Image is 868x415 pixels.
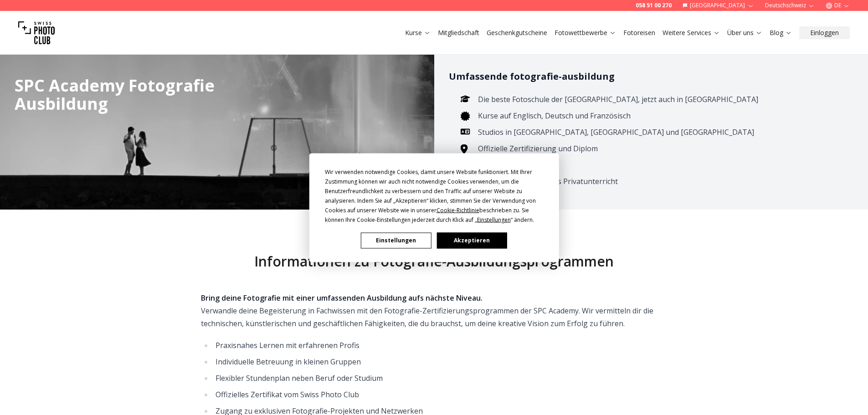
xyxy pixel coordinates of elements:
span: Cookie-Richtlinie [437,206,479,214]
button: Akzeptieren [437,232,507,248]
button: Einstellungen [361,232,431,248]
div: Cookie Consent Prompt [309,153,559,262]
div: Wir verwenden notwendige Cookies, damit unsere Website funktioniert. Mit Ihrer Zustimmung können ... [325,167,544,224]
span: Einstellungen [477,215,511,223]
